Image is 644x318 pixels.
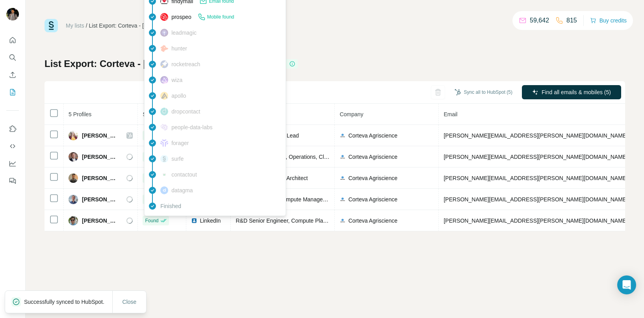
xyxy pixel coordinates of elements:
[160,202,181,210] span: Finished
[171,139,189,147] span: forager
[66,22,84,29] a: My lists
[6,85,19,99] button: My lists
[171,92,186,100] span: apollo
[6,68,19,82] button: Enrich CSV
[191,218,197,224] img: LinkedIn logo
[45,19,58,32] img: Surfe Logo
[444,111,457,117] span: Email
[171,123,212,131] span: people-data-labs
[160,124,168,131] img: provider people-data-labs logo
[160,139,168,147] img: provider forager logo
[82,153,119,161] span: [PERSON_NAME]
[6,156,19,171] button: Dashboard
[82,217,119,225] span: [PERSON_NAME]
[69,111,91,117] span: 5 Profiles
[236,218,336,224] span: R&D Senior Engineer, Compute Platform
[444,196,628,203] span: [PERSON_NAME][EMAIL_ADDRESS][PERSON_NAME][DOMAIN_NAME]
[207,13,234,20] span: Mobile found
[566,16,577,25] p: 815
[160,29,168,37] img: provider leadmagic logo
[530,16,549,25] p: 59,642
[160,13,168,21] img: provider prospeo logo
[340,111,363,117] span: Company
[348,174,397,182] span: Corteva Agriscience
[171,76,182,84] span: wiza
[160,155,168,163] img: provider surfe logo
[171,13,191,21] span: prospeo
[449,86,518,98] button: Sync all to HubSpot (5)
[236,154,401,160] span: Global Infrastructure, Operations, Cloud, and Service Mgmt. Leader
[200,217,221,225] span: LinkedIn
[160,45,168,52] img: provider hunter logo
[171,45,187,52] span: hunter
[160,76,168,84] img: provider wiza logo
[6,139,19,153] button: Use Surfe API
[45,58,201,70] h1: List Export: Corteva - [DATE] 15:38
[171,29,197,37] span: leadmagic
[143,111,158,117] span: Status
[6,174,19,188] button: Feedback
[171,60,200,68] span: rocketreach
[6,33,19,47] button: Quick start
[340,154,346,160] img: company-logo
[542,88,611,96] span: Find all emails & mobiles (5)
[82,132,119,139] span: [PERSON_NAME]
[89,22,175,30] div: List Export: Corteva - [DATE] 15:38
[69,152,78,162] img: Avatar
[6,122,19,136] button: Use Surfe on LinkedIn
[171,155,184,163] span: surfe
[86,22,87,30] li: /
[6,8,19,20] img: Avatar
[171,186,193,194] span: datagma
[82,174,119,182] span: [PERSON_NAME]
[348,153,397,161] span: Corteva Agriscience
[444,175,628,181] span: [PERSON_NAME][EMAIL_ADDRESS][PERSON_NAME][DOMAIN_NAME]
[340,132,346,139] img: company-logo
[160,92,168,100] img: provider apollo logo
[171,108,200,115] span: dropcontact
[122,298,137,306] span: Close
[160,173,168,177] img: provider contactout logo
[444,218,628,224] span: [PERSON_NAME][EMAIL_ADDRESS][PERSON_NAME][DOMAIN_NAME]
[522,85,621,99] button: Find all emails & mobiles (5)
[24,298,111,306] p: Successfully synced to HubSpot.
[444,154,628,160] span: [PERSON_NAME][EMAIL_ADDRESS][PERSON_NAME][DOMAIN_NAME]
[69,216,78,225] img: Avatar
[340,196,346,203] img: company-logo
[69,173,78,183] img: Avatar
[160,186,168,194] img: provider datagma logo
[69,195,78,204] img: Avatar
[82,195,119,203] span: [PERSON_NAME]
[171,171,197,179] span: contactout
[6,50,19,65] button: Search
[348,195,397,203] span: Corteva Agriscience
[348,132,397,139] span: Corteva Agriscience
[145,217,158,224] span: Found
[69,131,78,140] img: Avatar
[160,60,168,68] img: provider rocketreach logo
[617,275,636,294] div: Open Intercom Messenger
[117,295,142,309] button: Close
[340,175,346,181] img: company-logo
[348,217,397,225] span: Corteva Agriscience
[236,196,351,203] span: Leader - Cloud & Compute Managed Platforms
[340,218,346,224] img: company-logo
[160,108,168,115] img: provider dropcontact logo
[444,132,628,139] span: [PERSON_NAME][EMAIL_ADDRESS][PERSON_NAME][DOMAIN_NAME]
[590,15,627,26] button: Buy credits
